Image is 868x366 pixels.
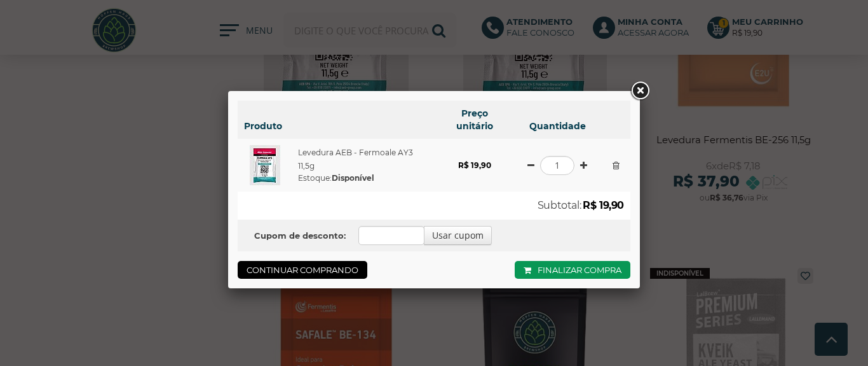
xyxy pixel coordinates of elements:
img: Levedura AEB - Fermoale AY3 11,5g [250,145,280,185]
strong: R$ 19,90 [458,160,491,170]
a: Finalizar compra [515,261,630,279]
h6: Quantidade [519,120,595,132]
button: Usar cupom [424,226,492,245]
strong: Disponível [332,173,374,183]
span: Subtotal: [538,199,581,211]
h6: Produto [244,120,430,132]
h6: Preço unitário [443,107,506,132]
b: Cupom de desconto: [254,230,346,241]
a: Close [628,80,651,102]
a: Levedura AEB - Fermoale AY3 11,5g [298,148,413,171]
span: Estoque: [298,173,374,183]
a: Continuar comprando [238,261,367,279]
strong: R$ 19,90 [583,199,624,211]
